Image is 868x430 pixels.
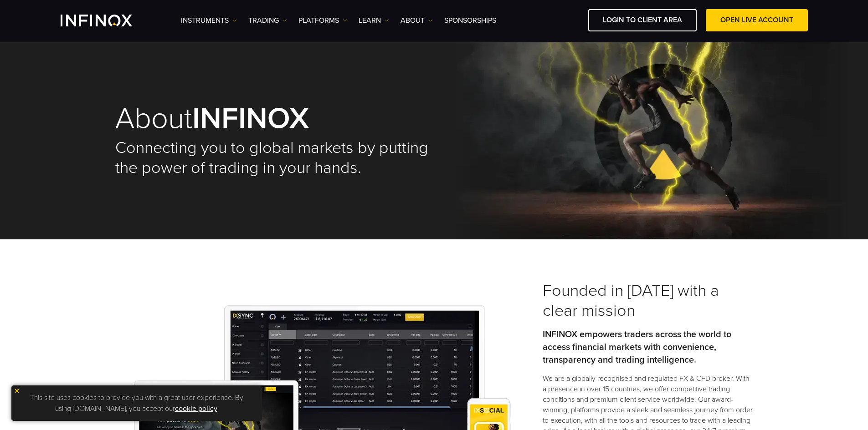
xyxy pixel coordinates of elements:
[115,138,434,178] h2: Connecting you to global markets by putting the power of trading in your hands.
[359,15,389,26] a: Learn
[248,15,287,26] a: TRADING
[16,390,257,416] p: This site uses cookies to provide you with a great user experience. By using [DOMAIN_NAME], you a...
[192,101,309,137] strong: INFINOX
[298,15,347,26] a: PLATFORMS
[181,15,237,26] a: Instruments
[61,15,154,26] a: INFINOX Logo
[444,15,496,26] a: SPONSORSHIPS
[14,388,20,394] img: yellow close icon
[401,15,433,26] a: ABOUT
[175,404,217,413] a: cookie policy
[588,9,697,31] a: LOGIN TO CLIENT AREA
[115,104,434,133] h1: About
[543,281,753,321] h3: Founded in [DATE] with a clear mission
[543,328,753,366] p: INFINOX empowers traders across the world to access financial markets with convenience, transpare...
[706,9,808,31] a: OPEN LIVE ACCOUNT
